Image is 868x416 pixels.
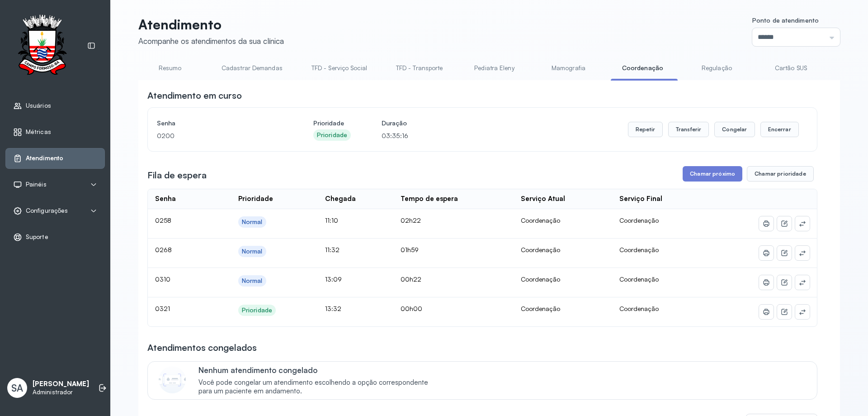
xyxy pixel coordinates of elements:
[26,154,63,162] span: Atendimento
[747,166,814,182] button: Chamar prioridade
[242,218,263,226] div: Normal
[242,306,272,314] div: Prioridade
[242,248,263,255] div: Normal
[462,61,526,76] a: Pediatra Eleny
[401,275,421,283] span: 00h22
[760,122,799,137] button: Encerrar
[147,89,242,102] h3: Atendimento em curso
[155,246,172,253] span: 0268
[26,102,51,110] span: Usuários
[13,154,97,163] a: Atendimento
[325,246,340,253] span: 11:32
[26,233,48,241] span: Suporte
[138,36,284,46] div: Acompanhe os atendimentos da sua clínica
[752,16,819,24] span: Ponto de atendimento
[325,216,338,224] span: 11:10
[325,275,342,283] span: 13:09
[33,388,89,396] p: Administrador
[714,122,755,137] button: Congelar
[26,207,68,215] span: Configurações
[212,61,292,76] a: Cadastrar Demandas
[521,275,604,283] div: Coordenação
[155,305,170,312] span: 0321
[198,365,438,375] p: Nenhum atendimento congelado
[238,195,273,203] div: Prioridade
[317,131,347,139] div: Prioridade
[13,128,97,137] a: Métricas
[147,341,257,354] h3: Atendimentos congelados
[138,61,202,76] a: Resumo
[198,378,438,396] span: Você pode congelar um atendimento escolhendo a opção correspondente para um paciente em andamento.
[313,117,351,129] h4: Prioridade
[33,380,89,388] p: [PERSON_NAME]
[683,166,742,182] button: Chamar próximo
[157,129,283,142] p: 0200
[382,129,408,142] p: 03:35:16
[401,195,458,203] div: Tempo de espera
[325,195,356,203] div: Chegada
[26,128,51,136] span: Métricas
[157,117,283,129] h4: Senha
[387,61,452,76] a: TFD - Transporte
[26,181,47,188] span: Painéis
[619,216,659,224] span: Coordenação
[619,275,659,283] span: Coordenação
[13,101,97,110] a: Usuários
[759,61,822,76] a: Cartão SUS
[155,195,176,203] div: Senha
[619,246,659,253] span: Coordenação
[159,366,186,393] img: Imagem de CalloutCard
[521,216,604,225] div: Coordenação
[401,246,419,253] span: 01h59
[521,195,565,203] div: Serviço Atual
[382,117,408,129] h4: Duração
[147,169,207,182] h3: Fila de espera
[242,277,263,285] div: Normal
[619,305,659,312] span: Coordenação
[155,275,170,283] span: 0310
[611,61,674,76] a: Coordenação
[155,216,171,224] span: 0258
[619,195,662,203] div: Serviço Final
[401,216,421,224] span: 02h22
[138,16,284,33] p: Atendimento
[537,61,600,76] a: Mamografia
[9,14,75,77] img: Logotipo do estabelecimento
[628,122,663,137] button: Repetir
[668,122,709,137] button: Transferir
[325,305,341,312] span: 13:32
[521,305,604,313] div: Coordenação
[685,61,748,76] a: Regulação
[401,305,422,312] span: 00h00
[302,61,376,76] a: TFD - Serviço Social
[521,246,604,254] div: Coordenação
